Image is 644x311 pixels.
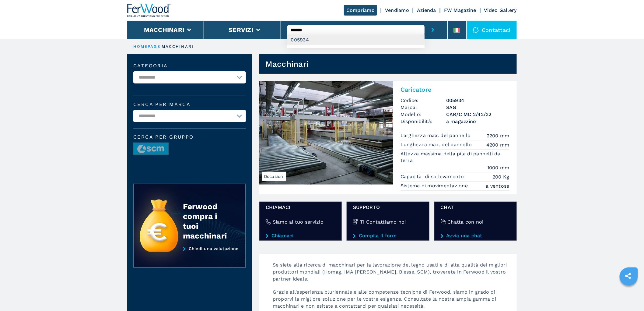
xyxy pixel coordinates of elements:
label: Categoria [133,63,246,68]
a: Azienda [417,7,436,13]
span: Occasioni [262,172,286,181]
em: 4200 mm [486,141,509,148]
a: Caricatore SAG CAR/C MC 2/42/22OccasioniCaricatoreCodice:005934Marca:SAGModello:CAR/C MC 2/42/22D... [259,81,517,194]
span: Disponibilità: [401,118,446,125]
button: submit-button [425,21,441,39]
span: Marca: [401,104,446,111]
div: Contattaci [467,21,517,39]
p: Sistema di movimentazione [401,182,470,189]
h3: 005934 [446,97,509,104]
div: Ferwood compra i tuoi macchinari [183,202,233,241]
h1: Macchinari [265,59,309,69]
button: Servizi [229,26,253,34]
span: Cerca per Gruppo [133,135,246,140]
p: Larghezza max. del pannello [401,132,472,139]
h2: Caricatore [401,86,509,93]
p: macchinari [162,44,194,49]
span: | [160,44,162,49]
em: a ventose [486,182,509,189]
a: HOMEPAGE [133,44,160,49]
h4: Siamo al tuo servizio [273,218,324,225]
a: Vendiamo [385,7,409,13]
span: a magazzino [446,118,509,125]
p: Altezza massima della pila di pannelli da terra [401,150,509,164]
p: Se siete alla ricerca di macchinari per la lavorazione del legno usati e di alta qualità dei migl... [267,261,517,288]
img: Chatta con noi [441,219,446,224]
a: Compriamo [344,5,377,16]
h4: Chatta con noi [448,218,484,225]
h3: SAG [446,104,509,111]
span: Codice: [401,97,446,104]
a: FW Magazine [444,7,476,13]
span: Supporto [353,204,423,211]
div: 005934 [287,34,425,45]
em: 2200 mm [487,132,509,139]
a: Chiedi una valutazione [133,246,246,268]
label: Cerca per marca [133,102,246,107]
em: 1000 mm [487,164,509,171]
img: Siamo al tuo servizio [266,219,271,224]
button: Macchinari [144,26,184,34]
span: Modello: [401,111,446,118]
img: Ti Contattiamo noi [353,219,359,224]
iframe: Chat [618,284,639,306]
p: Capacità di sollevamento [401,173,466,180]
img: Contattaci [473,27,479,33]
a: Chiamaci [266,233,335,239]
img: Caricatore SAG CAR/C MC 2/42/22 [259,81,393,185]
img: image [134,143,168,155]
a: sharethis [621,268,636,284]
span: chat [441,204,510,211]
em: 200 Kg [493,173,510,180]
p: Lunghezza max. del pannello [401,141,474,148]
h4: Ti Contattiamo noi [360,218,406,225]
a: Avvia una chat [441,233,510,239]
span: Chiamaci [266,204,335,211]
img: Ferwood [127,4,171,17]
a: Compila il form [353,233,423,239]
a: Video Gallery [484,7,517,13]
h3: CAR/C MC 2/42/22 [446,111,509,118]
